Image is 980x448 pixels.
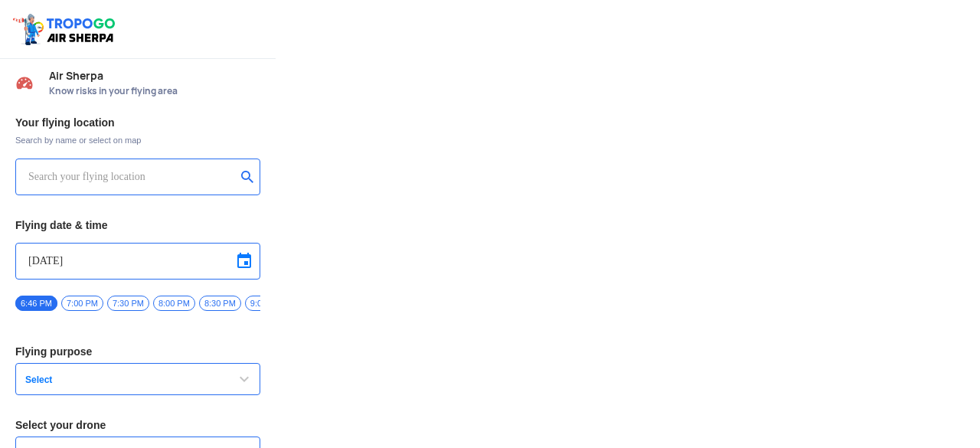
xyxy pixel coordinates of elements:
span: Select [19,374,211,386]
h3: Flying date & time [15,220,260,231]
input: Search your flying location [28,168,236,186]
span: 9:00 PM [245,296,287,311]
img: Risk Scores [15,74,34,92]
img: ic_tgdronemaps.svg [11,11,120,47]
span: Air Sherpa [49,70,260,82]
button: Select [15,363,260,395]
span: 7:00 PM [61,296,103,311]
span: Know risks in your flying area [49,85,260,97]
h3: Select your drone [15,420,260,430]
h3: Your flying location [15,117,260,128]
h3: Flying purpose [15,346,260,357]
span: Search by name or select on map [15,134,260,146]
input: Select Date [28,252,247,270]
span: 8:30 PM [199,296,241,311]
span: 8:00 PM [153,296,195,311]
span: 7:30 PM [107,296,149,311]
span: 6:46 PM [15,296,57,311]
